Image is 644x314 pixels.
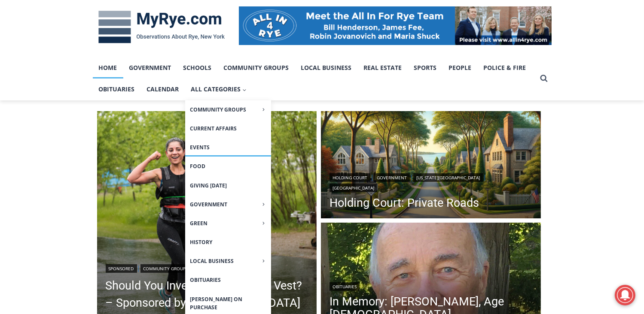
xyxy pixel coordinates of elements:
div: "the precise, almost orchestrated movements of cutting and assembling sushi and [PERSON_NAME] mak... [89,54,126,103]
a: Obituaries [93,78,141,100]
a: Community Groups [218,57,295,78]
a: Schools [177,57,218,78]
a: Government [123,57,177,78]
a: Police & Fire [478,57,532,78]
a: Sports [408,57,443,78]
img: MyRye.com [93,5,230,49]
a: Intern @ [DOMAIN_NAME] [207,83,416,107]
span: Open Tues. - Sun. [PHONE_NUMBER] [3,88,84,121]
a: Government [374,173,410,182]
a: Obituaries [185,271,271,289]
a: Current Affairs [185,119,271,138]
a: Home [93,57,123,78]
button: Child menu of Community Groups [185,100,271,119]
a: Sponsored [106,264,137,273]
button: Child menu of Green [185,214,271,232]
a: History [185,233,271,251]
nav: Primary Navigation [93,57,536,100]
button: Child menu of All Categories [185,78,253,100]
a: Holding Court: Private Roads [330,196,532,209]
button: Child menu of Local Business [185,252,271,270]
a: Should You Invest in a Weighted Vest? – Sponsored by [GEOGRAPHIC_DATA] [106,277,308,311]
div: "[PERSON_NAME] and I covered the [DATE] Parade, which was a really eye opening experience as I ha... [217,0,406,83]
a: Open Tues. - Sun. [PHONE_NUMBER] [0,86,86,107]
a: [GEOGRAPHIC_DATA] [330,184,377,192]
a: [US_STATE][GEOGRAPHIC_DATA] [413,173,483,182]
span: Intern @ [DOMAIN_NAME] [225,85,398,105]
button: View Search Form [536,71,552,86]
img: All in for Rye [239,6,552,45]
a: Real Estate [358,57,408,78]
a: Read More Holding Court: Private Roads [321,111,541,221]
a: Calendar [141,78,185,100]
a: Food [185,157,271,175]
div: | | | [330,172,532,192]
button: Child menu of Government [185,195,271,214]
a: People [443,57,478,78]
a: Holding Court [330,173,370,182]
a: Local Business [295,57,358,78]
a: Events [185,138,271,157]
a: Community Groups [140,264,191,273]
a: Giving [DATE] [185,176,271,195]
div: | | [106,263,308,273]
img: DALLE 2025-09-08 Holding Court 2025-09-09 Private Roads [321,111,541,221]
a: Obituaries [330,282,360,291]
